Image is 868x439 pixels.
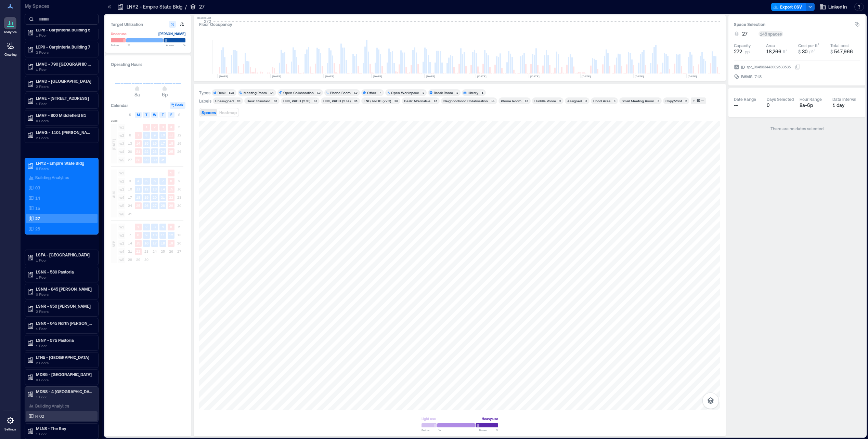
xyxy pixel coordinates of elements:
span: $ [798,49,801,54]
p: LMVC - 790 [GEOGRAPHIC_DATA] B2 [36,61,93,67]
text: 5 [145,179,147,183]
span: w6 [118,211,125,217]
div: Desk: Standard [247,98,270,103]
text: 8 [170,179,172,183]
div: Unassigned [215,98,234,103]
p: 1 Floor [36,326,93,331]
div: 16 [432,99,438,103]
span: / ft² [809,49,815,54]
span: Below % [111,43,130,47]
text: 22 [169,195,173,199]
p: LSNK - 580 Pastoria [36,269,93,275]
p: 1 Floor [36,101,93,106]
div: 43 [312,99,318,103]
p: 14 [35,195,40,201]
text: [DATE] [219,75,228,78]
p: 2 Floors [36,84,93,89]
text: 29 [144,158,148,162]
text: 11 [136,187,140,191]
div: [PERSON_NAME] [158,30,185,37]
span: [DATE] [111,139,117,150]
span: LinkedIn [828,3,847,10]
button: 272 ppl [734,48,763,55]
span: 6p [162,92,168,97]
p: 5 Floors [36,166,93,171]
span: Above % [479,428,498,432]
div: Date Range [734,96,756,102]
p: LCP9 - Carpinteria Building 7 [36,44,93,50]
p: 1 Floor [36,343,93,348]
div: Labels [199,98,211,104]
span: Heatmap [219,110,237,115]
span: w2 [118,132,125,139]
p: Cleaning [4,53,16,57]
p: Settings [4,427,16,431]
p: 2 Floors [36,360,93,365]
p: 15 [35,205,40,211]
div: 4 [378,91,383,95]
text: 10 [161,133,165,137]
div: 1 day [832,102,860,109]
p: Analytics [4,30,17,34]
span: T [145,112,147,118]
span: T [162,112,164,118]
text: 30 [153,158,157,162]
p: 1 Floor [36,67,93,72]
p: LSFA - [GEOGRAPHIC_DATA] [36,252,93,257]
p: 0 Floors [36,292,93,297]
text: [DATE] [325,75,334,78]
text: 20 [153,195,157,199]
p: 2 Floors [36,135,93,141]
span: F [170,112,172,118]
button: IDspc_964563443002638585 [795,64,801,70]
p: LMVD - [GEOGRAPHIC_DATA] [36,78,93,84]
div: Small Meeting Room [622,98,654,103]
p: 0 Floors [36,377,93,383]
button: Peak [170,102,185,109]
div: 3 [612,99,617,103]
div: 148 spaces [759,31,783,37]
text: 14 [161,187,165,191]
p: 28 [35,226,40,231]
span: 27 [742,30,748,37]
text: 4 [170,125,172,129]
text: 7 [162,179,164,183]
button: Spaces [200,109,217,116]
p: LMVE - [STREET_ADDRESS] [36,95,93,101]
text: 27 [153,203,157,208]
h3: Operating Hours [111,61,185,68]
a: Cleaning [2,38,19,59]
text: 1 [137,225,139,229]
p: LMVF - 800 Middlefield B1 [36,112,93,118]
h3: Target Utilization [111,21,185,28]
span: 30 [802,49,807,54]
text: 29 [169,203,173,208]
button: Export CSV [771,3,806,11]
p: 1 Floor [36,394,93,400]
text: 8 [137,233,139,237]
p: Building Analytics [35,175,69,180]
text: 26 [144,203,148,208]
a: Analytics [2,15,19,36]
div: 718 [754,73,762,80]
span: w2 [118,232,125,239]
p: MDB5 - [GEOGRAPHIC_DATA] [36,372,93,377]
text: 3 [162,125,164,129]
p: 27 [35,216,40,221]
span: Below % [422,428,441,432]
div: Underuse [111,30,127,37]
text: 16 [144,241,148,245]
text: 13 [153,187,157,191]
text: [DATE] [373,75,382,78]
div: 1 [480,91,484,95]
p: LSNR - 950 [PERSON_NAME] [36,303,93,309]
text: 2 [154,125,156,129]
div: Types [199,90,210,95]
div: Open Collaboration [283,90,314,95]
div: Huddle Room [534,98,556,103]
div: ENG, PROD (27C) [364,98,391,103]
text: 18 [161,241,165,245]
text: 11 [169,133,173,137]
div: spc_964563443002638585 [746,64,791,70]
p: 1 Floor [36,257,93,263]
